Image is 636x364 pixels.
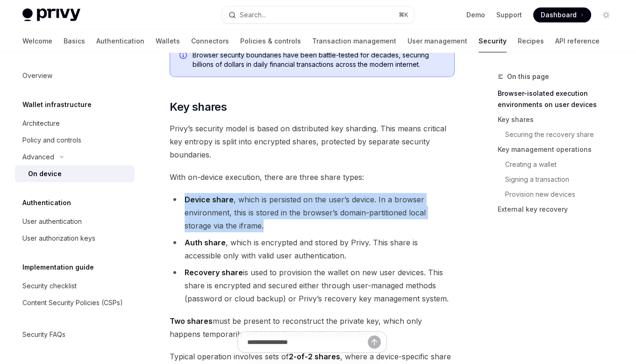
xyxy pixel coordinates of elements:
[312,30,396,52] a: Transaction management
[170,122,455,161] span: Privy’s security model is based on distributed key sharding. This means critical key entropy is s...
[496,10,522,20] a: Support
[15,213,135,230] a: User authentication
[507,71,549,82] span: On this page
[498,157,621,172] a: Creating a wallet
[156,30,180,52] a: Wallets
[170,266,455,305] li: is used to provision the wallet on new user devices. This share is encrypted and secured either t...
[22,233,95,244] div: User authorization keys
[466,10,485,20] a: Demo
[22,70,52,81] div: Overview
[22,135,81,146] div: Policy and controls
[498,142,621,157] a: Key management operations
[22,30,52,52] a: Welcome
[15,326,135,343] a: Security FAQs
[399,11,408,19] span: ⌘ K
[22,262,94,273] h5: Implementation guide
[479,30,507,52] a: Security
[498,172,621,187] a: Signing a transaction
[15,149,135,165] button: Toggle Advanced section
[185,195,234,204] strong: Device share
[179,51,189,61] svg: Info
[498,127,621,142] a: Securing the recovery share
[96,30,144,52] a: Authentication
[15,115,135,132] a: Architecture
[15,165,135,182] a: On device
[170,236,455,262] li: , which is encrypted and stored by Privy. This share is accessible only with valid user authentic...
[498,187,621,202] a: Provision new devices
[22,118,60,129] div: Architecture
[247,332,368,352] input: Ask a question...
[64,30,85,52] a: Basics
[407,30,467,52] a: User management
[170,193,455,232] li: , which is persisted on the user’s device. In a browser environment, this is stored in the browse...
[170,316,213,326] strong: Two shares
[193,50,445,69] span: Browser security boundaries have been battle-tested for decades, securing billions of dollars in ...
[28,168,62,179] div: On device
[191,30,229,52] a: Connectors
[222,7,414,23] button: Open search
[498,86,621,112] a: Browser-isolated execution environments on user devices
[599,7,614,22] button: Toggle dark mode
[22,197,71,208] h5: Authentication
[170,314,455,341] span: must be present to reconstruct the private key, which only happens temporarily within the iframe ...
[22,297,123,308] div: Content Security Policies (CSPs)
[22,329,65,340] div: Security FAQs
[498,202,621,217] a: External key recovery
[240,9,266,21] div: Search...
[368,335,381,349] button: Send message
[541,10,577,20] span: Dashboard
[22,216,82,227] div: User authentication
[15,294,135,311] a: Content Security Policies (CSPs)
[22,280,77,292] div: Security checklist
[15,132,135,149] a: Policy and controls
[240,30,301,52] a: Policies & controls
[185,238,226,247] strong: Auth share
[170,171,455,184] span: With on-device execution, there are three share types:
[15,230,135,247] a: User authorization keys
[15,278,135,294] a: Security checklist
[22,99,92,110] h5: Wallet infrastructure
[498,112,621,127] a: Key shares
[15,67,135,84] a: Overview
[555,30,600,52] a: API reference
[22,8,80,21] img: light logo
[185,268,243,277] strong: Recovery share
[518,30,544,52] a: Recipes
[170,100,227,114] span: Key shares
[22,151,54,163] div: Advanced
[533,7,591,22] a: Dashboard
